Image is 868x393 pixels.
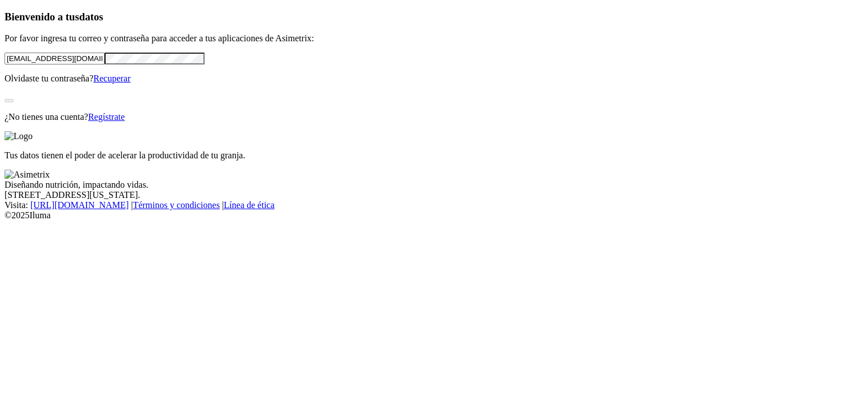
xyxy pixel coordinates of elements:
div: © 2025 Iluma [5,210,863,221]
p: Tus datos tienen el poder de acelerar la productividad de tu granja. [5,150,863,161]
p: Por favor ingresa tu correo y contraseña para acceder a tus aplicaciones de Asimetrix: [5,33,863,44]
div: Visita : | | [5,200,863,210]
p: Olvidaste tu contraseña? [5,74,863,84]
img: Asimetrix [5,170,50,180]
p: ¿No tienes una cuenta? [5,112,863,122]
h3: Bienvenido a tus [5,11,863,23]
a: [URL][DOMAIN_NAME] [31,200,129,210]
a: Línea de ética [224,200,275,210]
div: Diseñando nutrición, impactando vidas. [5,180,863,190]
img: Logo [5,131,33,141]
input: Tu correo [5,53,105,64]
div: [STREET_ADDRESS][US_STATE]. [5,190,863,200]
a: Regístrate [88,112,125,122]
span: datos [79,11,103,23]
a: Recuperar [93,74,131,83]
a: Términos y condiciones [133,200,220,210]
